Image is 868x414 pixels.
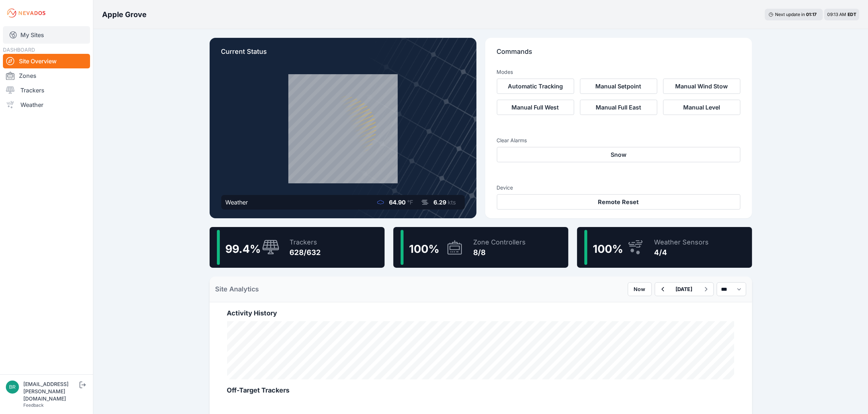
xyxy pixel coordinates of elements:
[663,100,740,115] button: Manual Level
[102,9,147,20] h3: Apple Grove
[848,12,856,17] span: EDT
[628,282,652,296] button: Now
[577,227,752,268] a: 100%Weather Sensors4/4
[6,7,47,19] img: Nevados
[827,12,846,17] span: 09:13 AM
[497,137,740,144] h3: Clear Alarms
[593,242,623,255] span: 100 %
[409,242,440,255] span: 100 %
[393,227,568,268] a: 100%Zone Controllers8/8
[580,100,657,115] button: Manual Full East
[226,242,261,255] span: 99.4 %
[775,12,805,17] span: Next update in
[3,83,90,97] a: Trackers
[654,237,709,247] div: Weather Sensors
[497,68,513,76] h3: Modes
[3,26,90,44] a: My Sites
[497,184,740,191] h3: Device
[663,79,740,94] button: Manual Wind Stow
[102,5,147,24] nav: Breadcrumb
[474,247,526,258] div: 8/8
[210,227,385,268] a: 99.4%Trackers628/632
[3,97,90,112] a: Weather
[389,199,406,206] span: 64.90
[474,237,526,247] div: Zone Controllers
[3,47,35,53] span: DASHBOARD
[408,199,413,206] span: °F
[221,47,465,63] p: Current Status
[434,199,447,206] span: 6.29
[497,47,740,63] p: Commands
[654,247,709,258] div: 4/4
[3,54,90,68] a: Site Overview
[23,402,44,408] a: Feedback
[670,283,698,296] button: [DATE]
[290,247,321,258] div: 628/632
[448,199,456,206] span: kts
[227,308,735,318] h2: Activity History
[6,381,19,394] img: brayden.sanford@nevados.solar
[497,79,574,94] button: Automatic Tracking
[497,194,740,210] button: Remote Reset
[227,385,735,395] h2: Off-Target Trackers
[497,147,740,162] button: Snow
[23,381,78,402] div: [EMAIL_ADDRESS][PERSON_NAME][DOMAIN_NAME]
[3,68,90,83] a: Zones
[215,284,259,294] h2: Site Analytics
[580,79,657,94] button: Manual Setpoint
[290,237,321,247] div: Trackers
[497,100,574,115] button: Manual Full West
[806,12,819,17] div: 01 : 17
[226,198,248,207] div: Weather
